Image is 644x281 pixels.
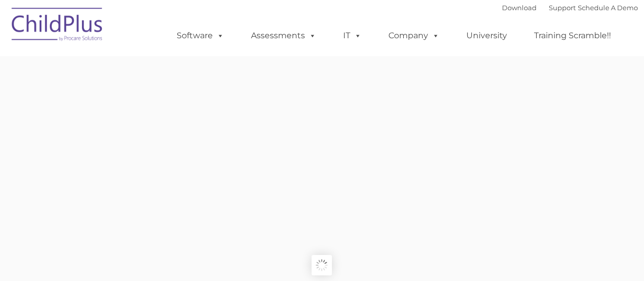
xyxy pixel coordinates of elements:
[241,25,326,46] a: Assessments
[378,25,450,46] a: Company
[549,4,576,12] a: Support
[524,25,621,46] a: Training Scramble!!
[333,25,372,46] a: IT
[578,4,638,12] a: Schedule A Demo
[502,4,537,12] a: Download
[7,1,108,52] img: ChildPlus by Procare Solutions
[502,4,638,12] font: |
[456,25,517,46] a: University
[166,25,234,46] a: Software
